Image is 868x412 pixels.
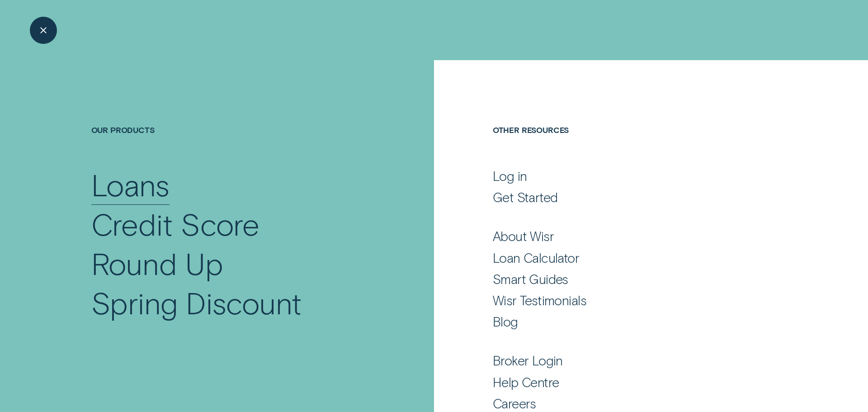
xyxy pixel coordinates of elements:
[493,395,776,412] a: Careers
[91,244,371,283] a: Round Up
[493,395,536,412] div: Careers
[493,292,776,308] a: Wisr Testimonials
[493,271,568,287] div: Smart Guides
[91,204,260,244] div: Credit Score
[493,352,563,369] div: Broker Login
[493,250,579,266] div: Loan Calculator
[493,374,559,390] div: Help Centre
[493,189,776,205] a: Get Started
[493,168,527,184] div: Log in
[493,168,776,184] a: Log in
[493,352,776,369] a: Broker Login
[493,271,776,287] a: Smart Guides
[493,228,776,244] a: About Wisr
[493,189,558,205] div: Get Started
[493,250,776,266] a: Loan Calculator
[91,125,371,166] h4: Our Products
[30,17,57,44] button: Close Menu
[493,292,586,308] div: Wisr Testimonials
[493,228,554,244] div: About Wisr
[91,283,302,322] div: Spring Discount
[91,165,170,204] div: Loans
[493,125,776,166] h4: Other Resources
[91,204,371,244] a: Credit Score
[493,313,518,330] div: Blog
[91,244,223,283] div: Round Up
[91,283,371,322] a: Spring Discount
[493,374,776,390] a: Help Centre
[91,165,371,204] a: Loans
[493,313,776,330] a: Blog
